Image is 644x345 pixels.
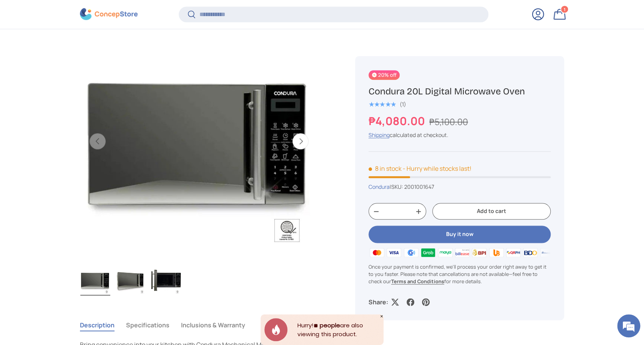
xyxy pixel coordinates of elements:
img: Condura 20L Digital Microwave Oven [116,265,146,295]
button: Add to cart [432,203,551,220]
img: qrph [505,247,522,258]
div: Chat with us now [40,43,129,53]
img: ConcepStore [80,8,138,20]
span: We're online! [45,97,106,174]
img: maya [437,247,453,258]
p: Share: [368,297,388,307]
img: gcash [403,247,420,258]
span: 1 [564,7,566,12]
div: calculated at checkout. [368,131,551,139]
a: Condura [368,183,390,190]
div: Minimize live chat window [126,4,144,22]
a: Terms and Conditions [391,278,444,285]
button: Inclusions & Warranty [181,316,245,334]
p: - Hurry while stocks last! [403,164,471,173]
button: Description [80,316,115,334]
img: grabpay [420,247,437,258]
img: Condura 20L Digital Microwave Oven [80,265,110,295]
p: Once your payment is confirmed, we'll process your order right away to get it to you faster. Plea... [368,263,551,286]
div: Close [380,314,383,318]
img: master [368,247,385,258]
div: 5.0 out of 5.0 stars [368,101,396,108]
span: 2001001647 [404,183,434,190]
img: metrobank [539,247,556,258]
textarea: Type your message and hit 'Enter' [4,210,146,236]
h1: Condura 20L Digital Microwave Oven [368,86,551,97]
img: ubp [488,247,505,258]
s: ₱5,100.00 [429,116,468,128]
strong: ₱4,080.00 [368,113,427,129]
span: | [390,183,434,190]
a: Shipping [368,131,390,139]
span: 8 in stock [368,164,402,173]
img: billease [454,247,471,258]
button: Specifications [126,316,169,334]
button: Buy it now [368,226,551,243]
img: visa [385,247,402,258]
a: 5.0 out of 5.0 stars (1) [368,99,406,108]
img: bdo [522,247,539,258]
img: Condura 20L Digital Microwave Oven [151,265,181,295]
media-gallery: Gallery Viewer [80,22,318,298]
span: 20% off [368,70,400,80]
span: ★★★★★ [368,101,396,108]
span: SKU: [391,183,403,190]
div: (1) [400,101,406,107]
img: bpi [471,247,488,258]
